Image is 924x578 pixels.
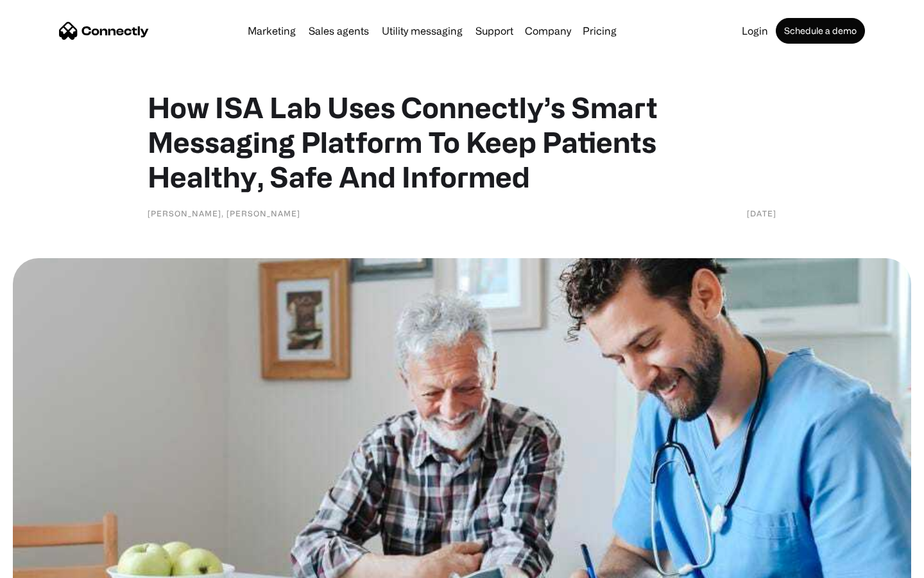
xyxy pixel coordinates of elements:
[577,26,622,36] a: Pricing
[13,556,77,574] aside: Language selected: English
[148,207,300,220] div: [PERSON_NAME], [PERSON_NAME]
[377,26,468,36] a: Utility messaging
[26,556,77,574] ul: Language list
[470,26,518,36] a: Support
[747,207,776,220] div: [DATE]
[776,18,865,44] a: Schedule a demo
[737,26,773,36] a: Login
[304,26,374,36] a: Sales agents
[525,22,571,40] div: Company
[148,90,776,194] h1: How ISA Lab Uses Connectly’s Smart Messaging Platform To Keep Patients Healthy, Safe And Informed
[243,26,301,36] a: Marketing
